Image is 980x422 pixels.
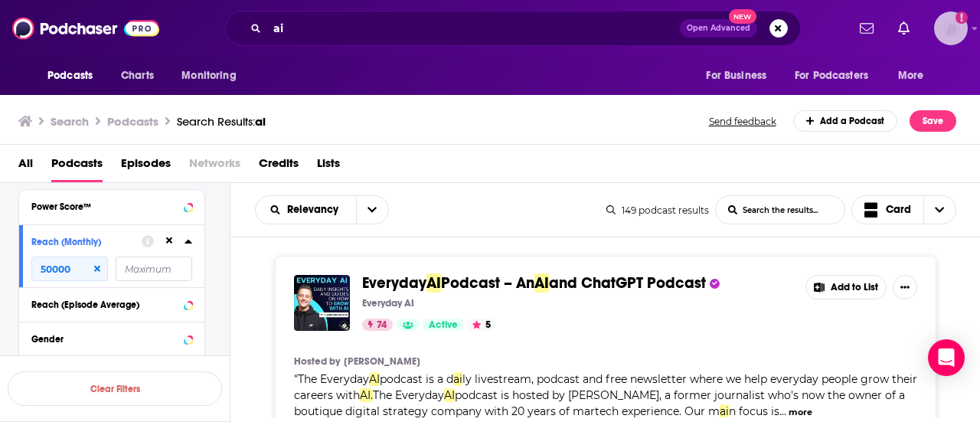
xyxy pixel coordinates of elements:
[444,388,455,402] span: AI
[317,151,340,182] a: Lists
[362,273,426,293] span: Everyday
[892,15,916,41] a: Show notifications dropdown
[362,297,414,309] p: Everyday AI
[189,151,240,182] span: Networks
[887,61,943,90] button: open menu
[934,11,968,45] button: Show profile menu
[928,339,965,376] div: Open Intercom Messenger
[426,273,441,293] span: AI
[47,65,93,87] span: Podcasts
[441,273,534,293] span: Podcast – An
[910,110,956,132] button: Save
[373,388,444,402] span: The Everyday
[356,196,388,224] button: open menu
[360,388,373,402] span: AI.
[51,151,103,182] a: Podcasts
[549,273,706,293] span: and ChatGPT Podcast
[31,196,192,215] button: Power Score™
[287,204,344,215] span: Relevancy
[362,275,706,292] a: EverydayAIPodcast – AnAIand ChatGPT Podcast
[779,404,786,418] span: ...
[789,406,812,419] button: more
[51,114,89,129] h3: Search
[294,388,905,418] span: podcast is hosted by [PERSON_NAME], a former journalist who's now the owner of a boutique digital...
[729,9,756,24] span: New
[31,299,179,310] div: Reach (Episode Average)
[805,275,887,299] button: Add to List
[31,201,179,212] div: Power Score™
[377,318,387,333] span: 74
[31,257,108,281] input: Minimum
[606,204,709,216] div: 149 podcast results
[12,14,159,43] img: Podchaser - Follow, Share and Rate Podcasts
[429,318,458,333] span: Active
[177,114,266,129] div: Search Results:
[294,275,350,331] img: Everyday AI Podcast – An AI and ChatGPT Podcast
[793,110,898,132] a: Add a Podcast
[380,372,453,386] span: podcast is a d
[680,19,757,38] button: Open AdvancedNew
[294,372,917,418] span: "
[453,372,462,386] span: ai
[31,294,192,313] button: Reach (Episode Average)
[37,61,113,90] button: open menu
[31,231,142,250] button: Reach (Monthly)
[256,204,356,215] button: open menu
[468,319,495,331] button: 5
[534,273,549,293] span: AI
[255,195,389,224] h2: Choose List sort
[369,372,380,386] span: AI
[795,65,868,87] span: For Podcasters
[294,372,917,402] span: ly livestream, podcast and free newsletter where we help everyday people grow their careers with
[181,65,236,87] span: Monitoring
[177,114,266,129] a: Search Results:ai
[121,151,171,182] a: Episodes
[267,16,680,41] input: Search podcasts, credits, & more...
[18,151,33,182] a: All
[255,114,266,129] span: ai
[729,404,779,418] span: n focus is
[695,61,786,90] button: open menu
[851,195,957,224] button: Choose View
[854,15,880,41] a: Show notifications dropdown
[704,115,781,128] button: Send feedback
[934,11,968,45] span: Logged in as BerkMarc
[121,65,154,87] span: Charts
[171,61,256,90] button: open menu
[31,329,192,348] button: Gender
[955,11,968,24] svg: Add a profile image
[344,355,420,368] a: [PERSON_NAME]
[8,371,222,406] button: Clear Filters
[706,65,766,87] span: For Business
[785,61,890,90] button: open menu
[298,372,369,386] span: The Everyday
[31,237,132,247] div: Reach (Monthly)
[423,319,464,331] a: Active
[111,61,163,90] a: Charts
[116,257,192,281] input: Maximum
[898,65,924,87] span: More
[893,275,917,299] button: Show More Button
[31,334,179,345] div: Gender
[362,319,393,331] a: 74
[934,11,968,45] img: User Profile
[107,114,158,129] h3: Podcasts
[720,404,729,418] span: ai
[886,204,911,215] span: Card
[294,355,340,368] h4: Hosted by
[259,151,299,182] a: Credits
[687,25,750,32] span: Open Advanced
[225,11,801,46] div: Search podcasts, credits, & more...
